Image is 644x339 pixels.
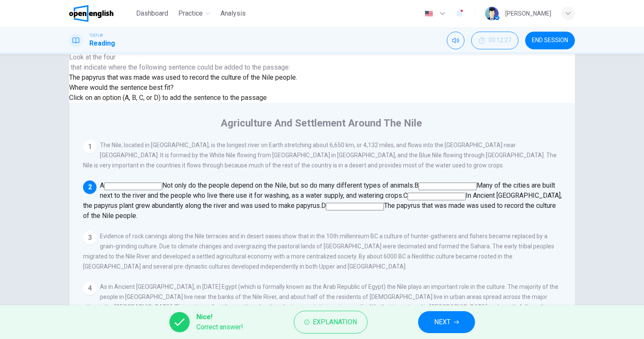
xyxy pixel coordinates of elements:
[403,191,408,199] span: C
[217,6,249,21] button: Analysis
[69,5,113,22] img: OpenEnglish logo
[136,8,168,19] span: Dashboard
[69,52,297,73] span: Look at the four that indicate where the following sentence could be added to the passage:
[69,94,267,102] span: Click on an option (A, B, C, or D) to add the sentence to the passage
[424,11,434,17] img: en
[471,32,518,49] div: Hide
[83,283,558,320] span: As in Ancient [GEOGRAPHIC_DATA], in [DATE] Egypt (which is formally known as the Arab Republic of...
[69,73,297,81] span: The papyrus that was made was used to record the culture of the Nile people.
[196,312,243,322] span: Nice!
[196,322,243,332] span: Correct answer!
[83,180,97,194] div: 2
[525,32,575,49] button: END SESSION
[162,181,414,189] span: Not only do the people depend on the Nile, but so do many different types of animals.
[414,181,419,189] span: B
[321,202,326,210] span: D
[471,32,518,49] button: 00:12:27
[178,8,203,19] span: Practice
[485,7,499,20] img: Profile picture
[100,181,104,189] span: A
[505,8,551,19] div: [PERSON_NAME]
[313,316,357,328] span: Explanation
[532,37,568,44] span: END SESSION
[69,5,133,22] a: OpenEnglish logo
[83,282,97,295] div: 4
[83,140,97,153] div: 1
[83,233,554,270] span: Evidence of rock carvings along the Nile terraces and in desert oases show that in the 10th mille...
[175,6,214,21] button: Practice
[69,83,175,91] span: Where would the sentence best fit?
[83,231,97,245] div: 3
[89,32,103,38] span: TOEFL®
[133,6,172,21] button: Dashboard
[89,38,115,48] h1: Reading
[447,32,464,49] div: Mute
[220,8,246,19] span: Analysis
[83,142,557,169] span: The Nile, located in [GEOGRAPHIC_DATA], is the longest river on Earth stretching about 6,650 km, ...
[294,311,368,334] button: Explanation
[418,311,475,333] button: NEXT
[221,116,422,130] h4: Agriculture And Settlement Around The Nile
[434,316,451,328] span: NEXT
[488,37,511,44] span: 00:12:27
